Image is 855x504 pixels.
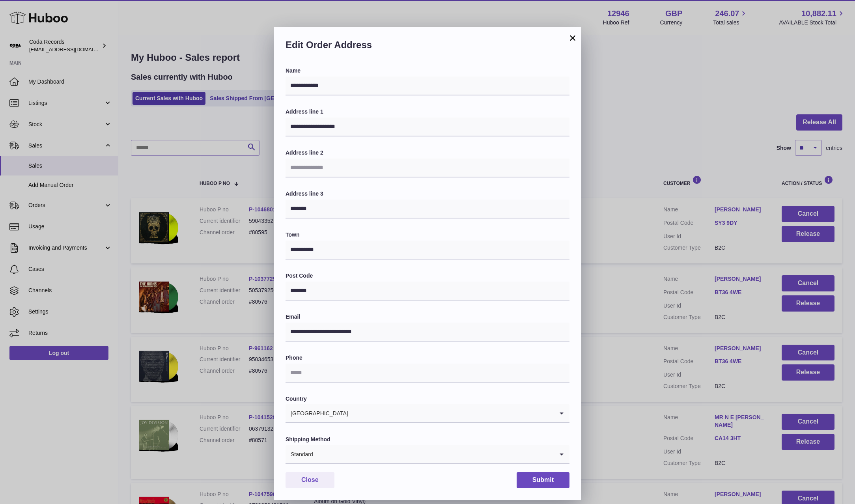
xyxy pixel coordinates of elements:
label: Address line 1 [286,108,569,116]
label: Post Code [286,272,569,280]
input: Search for option [314,445,554,463]
input: Search for option [349,404,554,422]
button: × [568,33,577,43]
div: Search for option [286,445,569,464]
label: Town [286,231,569,239]
button: Submit [517,472,569,488]
label: Email [286,313,569,321]
label: Shipping Method [286,436,569,443]
h2: Edit Order Address [286,39,569,55]
label: Country [286,395,569,403]
label: Phone [286,354,569,362]
label: Name [286,67,569,75]
span: Standard [286,445,314,463]
label: Address line 2 [286,149,569,157]
div: Search for option [286,404,569,423]
button: Close [286,472,334,488]
span: [GEOGRAPHIC_DATA] [286,404,349,422]
label: Address line 3 [286,190,569,198]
